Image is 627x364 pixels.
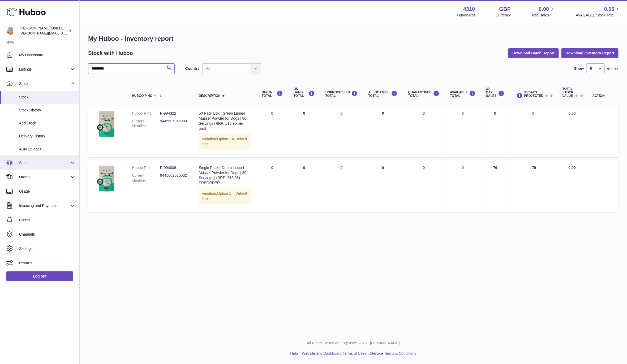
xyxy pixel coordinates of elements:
dd: 9445605015900 [160,119,188,129]
td: 0 [445,160,481,212]
td: 0 [363,160,403,212]
img: toby@hackneydoghouse.com [6,27,14,35]
a: Website and Dashboard Terms of Use [302,351,364,356]
span: Delivery History [19,134,75,139]
div: AVAILABLE Total [450,90,475,98]
td: 0 [320,106,363,157]
span: Description [199,94,221,98]
label: Show [574,66,584,71]
span: [PERSON_NAME][EMAIL_ADDRESS][DOMAIN_NAME] [20,31,106,35]
div: Variation: [199,134,251,150]
div: ON HAND Total [294,87,315,98]
span: Invoicing and Payments [19,203,70,208]
span: Usage [19,189,75,194]
td: 0 [510,106,557,157]
td: 0 [288,160,320,212]
strong: 4310 [463,6,475,13]
td: 0 [363,106,403,157]
h2: Stock with Huboo [88,50,133,57]
div: QUARANTINED Total [408,90,440,98]
div: Variation: [199,188,251,204]
div: 50 Pack Box | Green Lipped Mussel Powder for Dogs | 80 Servings (RRP: £13.95 per unit) [199,111,251,131]
td: 0 [445,106,481,157]
span: Stock [19,95,75,100]
td: 0 [256,106,288,157]
div: UNPROCESSED Total [325,90,358,98]
label: Country [185,66,200,71]
span: My Dashboard [19,53,75,58]
span: Returns [19,261,75,266]
span: Stock [19,81,70,86]
span: Total sales [531,13,555,18]
td: 79 [481,160,510,212]
span: 0.00 [569,111,576,115]
span: Option 1 = Default Title; [202,191,247,201]
span: Sales [19,160,70,165]
button: Download Batch Report [508,48,559,58]
h1: My Huboo - Inventory report [88,34,619,43]
td: 0 [320,160,363,212]
span: Settings [19,246,75,251]
div: Huboo Ref [457,13,475,18]
img: product image [93,165,120,192]
dt: Huboo P no [132,165,160,170]
button: Download Inventory Report [561,48,619,58]
img: product image [93,111,120,137]
a: Help [290,351,298,356]
span: Channels [19,232,75,237]
p: All Rights Reserved. Copyright 2025 - [DOMAIN_NAME] [84,341,623,346]
div: Currency [496,13,511,18]
span: 0.00 [604,6,615,13]
dd: P-994006 [160,165,188,170]
div: DUE IN TOTAL [262,90,283,98]
span: Option 1 = Default Title; [202,137,247,146]
td: 0 [288,106,320,157]
dd: 9445602525532 [160,173,188,183]
span: 30 DAYS PROJECTED [524,91,543,98]
td: -79 [510,160,557,212]
span: Listings [19,67,70,72]
span: Cases [19,218,75,223]
dt: Huboo P no [132,111,160,116]
a: 0.00 AVAILABLE Stock Total [576,6,621,18]
a: Service Terms & Conditions [371,351,416,356]
div: [PERSON_NAME] Dog House [20,26,67,36]
div: Single Pack | Green Lipped Mussel Powder for Dogs | 80 Servings | (RRP: £13.95) - PREORDER [199,165,251,185]
span: Total stock value [562,87,574,98]
a: Log out [6,271,73,281]
span: 0 [423,166,425,170]
span: AVAILABLE Stock Total [576,13,621,18]
strong: GBP [499,6,511,13]
span: Huboo P no [132,94,152,98]
span: 0.00 [539,6,549,13]
span: 0 [423,111,425,115]
td: 0 [256,160,288,212]
td: 0 [481,106,510,157]
dt: Current identifier [132,119,160,129]
dd: P-994322 [160,111,188,116]
li: and [300,351,416,356]
dt: Current identifier [132,173,160,183]
span: entries [607,66,619,71]
div: ALLOCATED Total [368,90,398,98]
span: 0.00 [569,166,576,170]
span: ASN Uploads [19,147,75,152]
span: Orders [19,175,70,180]
span: Add Stock [19,121,75,126]
a: 0.00 Total sales [531,6,555,18]
div: Action [592,94,613,98]
div: 30 DAY SALES [486,87,504,98]
span: Stock History [19,108,75,113]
